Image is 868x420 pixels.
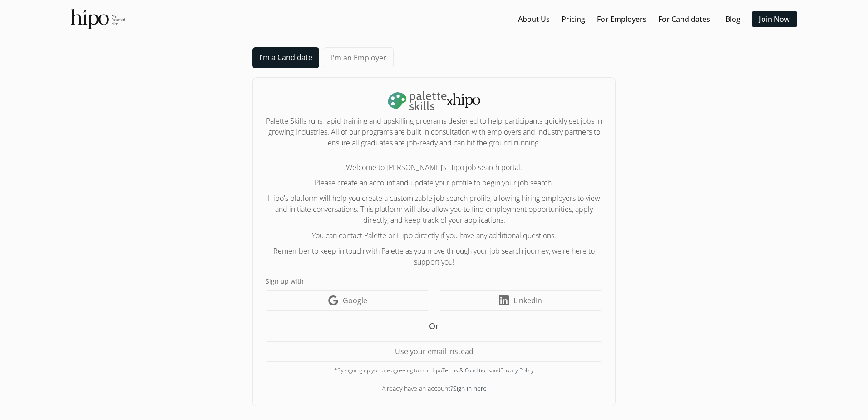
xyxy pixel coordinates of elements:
[266,193,602,225] p: Hipo's platform will help you create a customizable job search profile, allowing hiring employers...
[343,295,367,306] span: Google
[429,320,439,332] span: Or
[562,14,585,25] a: Pricing
[442,366,491,374] a: Terms & Conditions
[266,276,602,286] label: Sign up with
[266,162,602,173] p: Welcome to [PERSON_NAME]’s Hipo job search portal.
[266,245,602,267] p: Remember to keep in touch with Palette as you move through your job search journey, we're here to...
[266,384,602,393] div: Already have an account?
[593,11,650,27] button: For Employers
[266,230,602,241] p: You can contact Palette or Hipo directly if you have any additional questions.
[266,90,602,111] h1: x
[388,90,447,111] img: palette-logo-DLm18L25.png
[324,47,394,68] a: I'm an Employer
[266,115,602,148] h2: Palette Skills runs rapid training and upskilling programs designed to help participants quickly ...
[752,11,797,27] button: Join Now
[500,366,534,374] a: Privacy Policy
[71,9,125,29] img: official-logo
[266,366,602,375] div: *By signing up you are agreeing to our Hipo and
[439,290,602,311] a: LinkedIn
[759,14,790,25] a: Join Now
[658,14,710,25] a: For Candidates
[514,11,553,27] button: About Us
[453,93,480,108] img: svg+xml,%3c
[597,14,646,25] a: For Employers
[558,11,589,27] button: Pricing
[266,290,429,311] a: Google
[453,384,487,393] a: Sign in here
[718,11,747,27] button: Blog
[518,14,550,25] a: About Us
[266,177,602,188] p: Please create an account and update your profile to begin your job search.
[266,341,602,362] button: Use your email instead
[513,295,542,306] span: LinkedIn
[655,11,714,27] button: For Candidates
[725,14,740,25] a: Blog
[252,47,319,68] a: I'm a Candidate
